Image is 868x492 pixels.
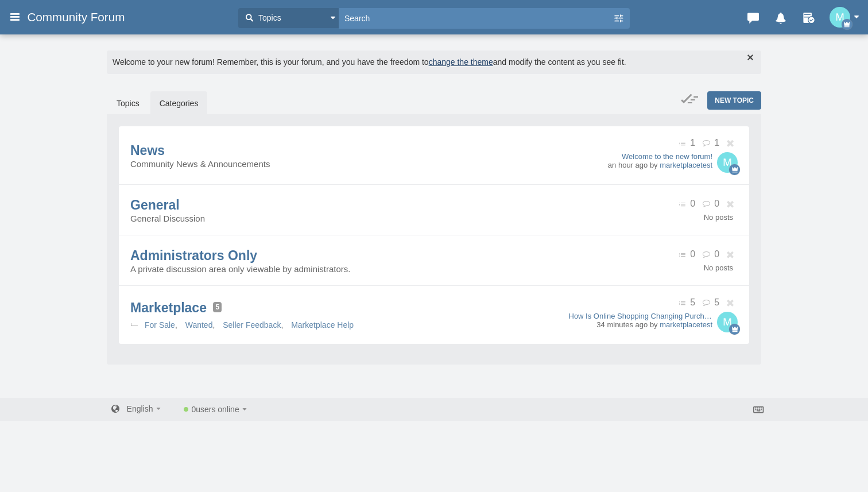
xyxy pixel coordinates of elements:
img: wEi74UxGEw8cQAAAABJRU5ErkJggg== [717,152,738,173]
span: 1 [714,138,719,148]
a: News [130,143,165,158]
input: Search [339,8,613,28]
a: Topics [107,91,149,115]
a: General [130,197,180,212]
span: 0 [690,249,695,259]
span: 0 [714,249,719,259]
span: 5 [213,302,222,312]
img: wEi74UxGEw8cQAAAABJRU5ErkJggg== [830,7,850,28]
a: 0 [184,405,246,414]
time: 34 minutes ago [596,320,648,329]
a: How Is Online Shopping Changing Purchase Behavior? [569,312,713,320]
span: 0 [690,199,695,208]
button: Topics [238,8,339,28]
a: Administrators Only [130,248,257,263]
a: change the theme [429,57,493,67]
span: 0 [714,199,719,208]
a: New Topic [707,91,761,110]
a: For Sale [145,320,177,330]
a: Community Forum [27,7,232,28]
span: New Topic [715,96,754,104]
a: Marketplace [130,300,207,315]
span: Community Forum [27,10,133,24]
a: Seller Feedback [223,320,283,330]
div: Welcome to your new forum! Remember, this is your forum, and you have the freedom to and modify t... [107,51,761,74]
span: users online [196,405,239,414]
a: marketplacetest [660,320,712,329]
a: Wanted [185,320,215,330]
span: 1 [690,138,695,148]
span: English [127,404,153,413]
img: wEi74UxGEw8cQAAAABJRU5ErkJggg== [717,312,738,332]
span: Topics [255,12,281,24]
a: marketplacetest [660,161,712,169]
a: Welcome to the new forum! [608,152,712,161]
a: Categories [150,91,208,115]
time: an hour ago [608,161,648,169]
a: Marketplace Help [291,320,354,330]
span: 5 [690,297,695,307]
span: 5 [714,297,719,307]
